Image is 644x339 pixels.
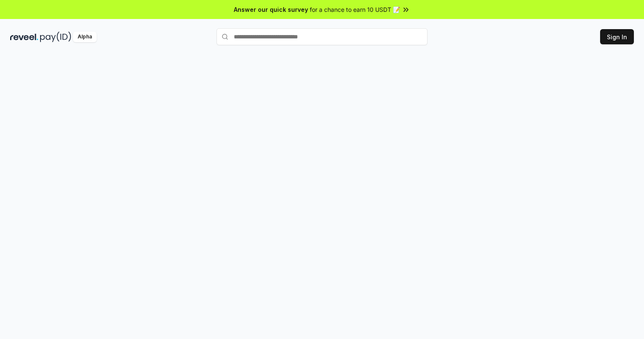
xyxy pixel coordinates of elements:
img: pay_id [40,32,71,42]
span: for a chance to earn 10 USDT 📝 [310,5,400,14]
button: Sign In [600,29,634,44]
span: Answer our quick survey [234,5,308,14]
img: reveel_dark [10,32,38,42]
div: Alpha [73,32,97,42]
